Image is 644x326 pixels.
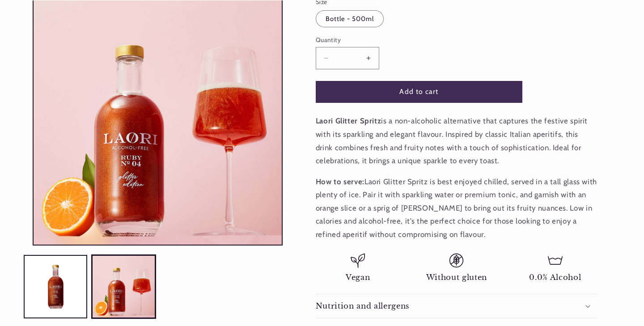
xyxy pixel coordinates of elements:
span: Without gluten [426,273,487,282]
span: Vegan [346,273,370,282]
label: Quantity [316,35,522,44]
button: Load image 1 in gallery view [24,255,87,318]
button: Load image 2 in gallery view [92,255,155,318]
strong: How to serve: [316,177,364,186]
strong: Laori Glitter Spritz [316,116,381,125]
button: Add to cart [316,81,522,103]
label: Bottle - 500ml [316,10,384,27]
p: is a non-alcoholic alternative that captures the festive spirit with its sparkling and elegant fl... [316,114,597,167]
p: Laori Glitter Spritz is best enjoyed chilled, served in a tall glass with plenty of ice. Pair it ... [316,175,597,241]
summary: Nutrition and allergens [316,294,597,318]
h2: Nutrition and allergens [316,301,409,311]
span: 0.0% Alcohol [529,273,581,282]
